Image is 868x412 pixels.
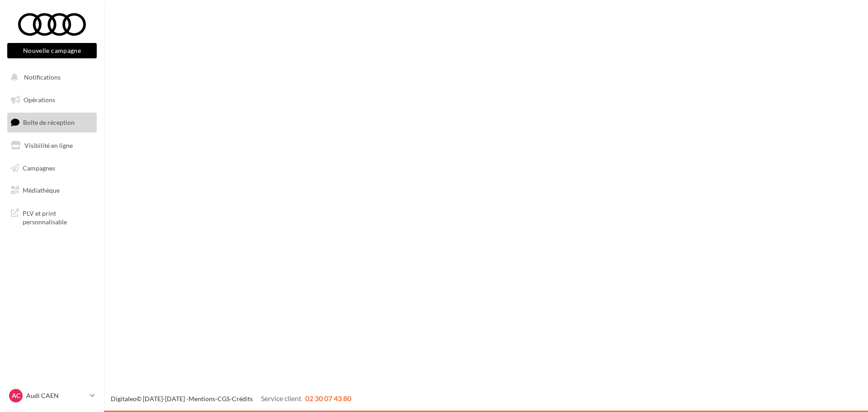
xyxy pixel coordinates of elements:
a: Campagnes [5,159,99,178]
span: Opérations [24,96,55,104]
p: Audi CAEN [26,391,86,400]
a: Visibilité en ligne [5,136,99,155]
span: © [DATE]-[DATE] - - - [111,395,351,403]
a: CGS [217,395,230,403]
button: Notifications [5,68,95,87]
span: Boîte de réception [23,118,75,126]
span: AC [12,391,20,400]
span: Campagnes [23,164,55,171]
button: Nouvelle campagne [7,43,97,58]
span: Notifications [24,73,61,81]
a: Crédits [232,395,253,403]
span: Médiathèque [23,186,60,194]
a: Médiathèque [5,181,99,200]
a: PLV et print personnalisable [5,204,99,230]
a: AC Audi CAEN [7,387,97,404]
a: Digitaleo [111,395,137,403]
a: Boîte de réception [5,113,99,132]
span: Service client [261,394,302,403]
a: Opérations [5,90,99,109]
span: PLV et print personnalisable [23,207,93,227]
a: Mentions [189,395,215,403]
span: 02 30 07 43 80 [305,394,351,403]
span: Visibilité en ligne [24,142,73,149]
